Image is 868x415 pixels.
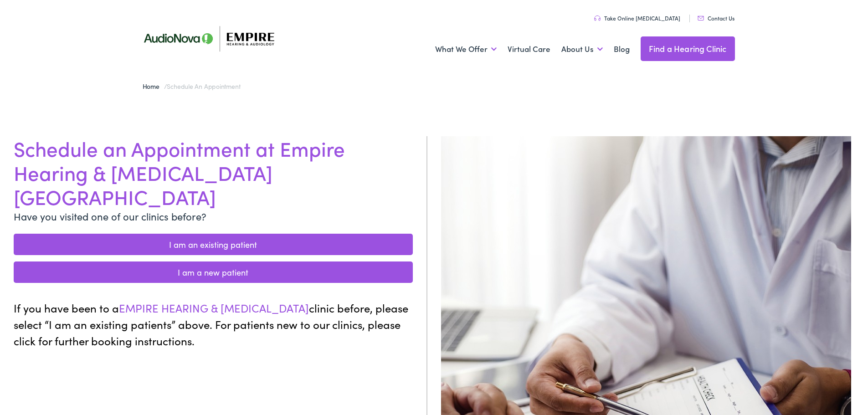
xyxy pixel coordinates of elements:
a: Find a Hearing Clinic [641,36,735,61]
h1: Schedule an Appointment at Empire Hearing & [MEDICAL_DATA] [GEOGRAPHIC_DATA] [14,136,413,208]
a: Blog [614,32,630,66]
a: Contact Us [698,14,734,22]
img: utility icon [698,16,704,20]
span: EMPIRE HEARING & [MEDICAL_DATA] [119,300,309,315]
a: Take Online [MEDICAL_DATA] [594,14,680,22]
a: Virtual Care [508,32,550,66]
span: Schedule an Appointment [167,82,240,91]
a: I am an existing patient [14,234,413,255]
a: Home [143,82,164,91]
a: What We Offer [435,32,497,66]
p: Have you visited one of our clinics before? [14,209,413,224]
a: About Us [561,32,603,66]
p: If you have been to a clinic before, please select “I am an existing patients” above. For patient... [14,300,413,349]
span: / [143,82,241,91]
img: utility icon [594,15,601,21]
a: I am a new patient [14,261,413,283]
